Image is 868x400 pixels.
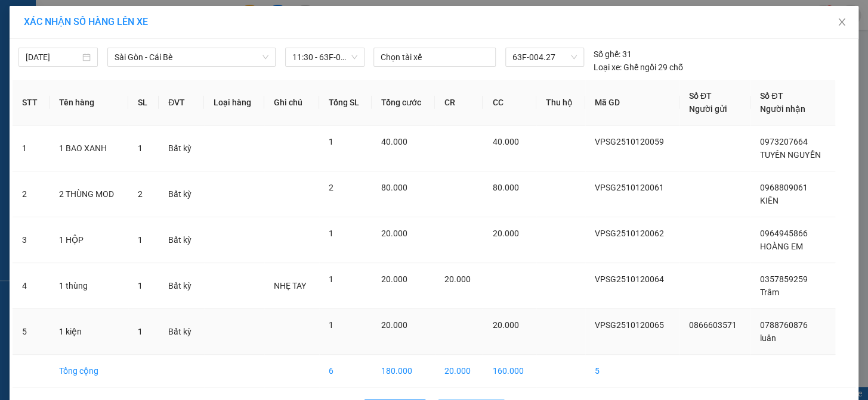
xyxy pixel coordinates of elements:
[50,309,128,355] td: 1 kiện
[825,6,858,39] button: Close
[329,274,333,284] span: 1
[264,80,319,126] th: Ghi chú
[760,274,808,284] span: 0357859259
[128,80,159,126] th: SL
[760,183,808,192] span: 0968809061
[483,355,536,387] td: 160.000
[760,196,779,205] span: KIÊN
[13,80,50,126] th: STT
[594,61,622,74] span: Loại xe:
[138,281,143,290] span: 1
[760,150,820,160] span: TUYỀN NGUYỄN
[50,263,128,309] td: 1 thùng
[760,137,808,146] span: 0973207664
[13,171,50,217] td: 2
[435,80,483,126] th: CR
[760,91,783,101] span: Số ĐT
[594,48,632,61] div: 31
[24,16,148,27] span: XÁC NHẬN SỐ HÀNG LÊN XE
[381,229,407,238] span: 20.000
[319,355,372,387] td: 6
[381,320,407,330] span: 20.000
[492,229,518,238] span: 20.000
[760,242,803,251] span: HOÀNG EM
[50,126,128,171] td: 1 BAO XANH
[159,309,204,355] td: Bất kỳ
[329,320,333,330] span: 1
[595,274,664,284] span: VPSG2510120064
[760,320,808,330] span: 0788760876
[159,80,204,126] th: ĐVT
[760,287,779,297] span: Trâm
[444,274,471,284] span: 20.000
[381,183,407,192] span: 80.000
[760,333,776,343] span: luân
[138,235,143,245] span: 1
[585,355,679,387] td: 5
[115,48,268,66] span: Sài Gòn - Cái Bè
[329,183,333,192] span: 2
[13,309,50,355] td: 5
[585,80,679,126] th: Mã GD
[138,327,143,336] span: 1
[204,80,264,126] th: Loại hàng
[760,104,805,114] span: Người nhận
[689,104,727,114] span: Người gửi
[319,80,372,126] th: Tổng SL
[13,263,50,309] td: 4
[138,189,143,199] span: 2
[536,80,585,126] th: Thu hộ
[760,229,808,238] span: 0964945866
[329,229,333,238] span: 1
[435,355,483,387] td: 20.000
[50,80,128,126] th: Tên hàng
[50,355,128,387] td: Tổng cộng
[492,137,518,146] span: 40.000
[372,355,434,387] td: 180.000
[292,48,357,66] span: 11:30 - 63F-004.27
[594,48,620,61] span: Số ghế:
[329,137,333,146] span: 1
[483,80,536,126] th: CC
[381,137,407,146] span: 40.000
[492,320,518,330] span: 20.000
[595,229,664,238] span: VPSG2510120062
[159,217,204,263] td: Bất kỳ
[262,54,269,61] span: down
[159,171,204,217] td: Bất kỳ
[595,137,664,146] span: VPSG2510120059
[274,281,306,290] span: NHẸ TAY
[138,143,143,153] span: 1
[50,171,128,217] td: 2 THÙNG MOD
[13,126,50,171] td: 1
[159,126,204,171] td: Bất kỳ
[159,263,204,309] td: Bất kỳ
[26,51,80,64] input: 12/10/2025
[689,320,737,330] span: 0866603571
[595,183,664,192] span: VPSG2510120061
[372,80,434,126] th: Tổng cước
[512,48,577,66] span: 63F-004.27
[594,61,683,74] div: Ghế ngồi 29 chỗ
[837,17,847,27] span: close
[50,217,128,263] td: 1 HỘP
[595,320,664,330] span: VPSG2510120065
[492,183,518,192] span: 80.000
[689,91,712,101] span: Số ĐT
[381,274,407,284] span: 20.000
[13,217,50,263] td: 3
